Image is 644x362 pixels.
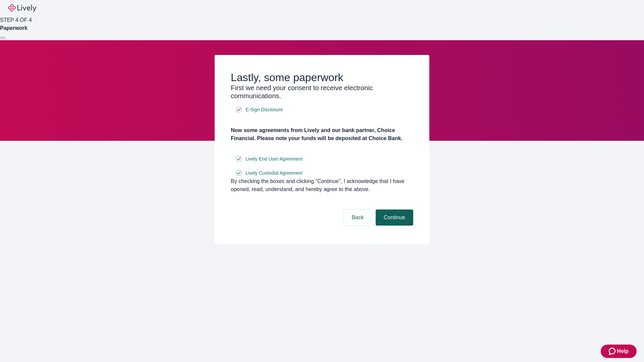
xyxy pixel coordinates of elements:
svg: Zendesk support icon [609,347,617,355]
h3: First we need your consent to receive electronic communications. [231,84,413,100]
a: e-sign disclosure document [244,106,284,114]
h2: Lastly, some paperwork [231,71,413,84]
div: By checking the boxes and clicking “Continue", I acknowledge that I have opened, read, understand... [231,177,413,193]
a: e-sign disclosure document [244,169,304,177]
button: Zendesk support iconHelp [601,345,637,358]
h4: Now some agreements from Lively and our bank partner, Choice Financial. Please note your funds wi... [231,126,413,142]
a: e-sign disclosure document [244,155,304,163]
span: Lively End User Agreement [246,156,303,163]
button: Back [343,209,372,226]
button: Continue [376,209,413,226]
span: Help [617,347,629,355]
span: Lively Custodial Agreement [246,170,303,177]
span: E-Sign Disclosure [246,106,283,113]
img: Lively [8,4,36,12]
